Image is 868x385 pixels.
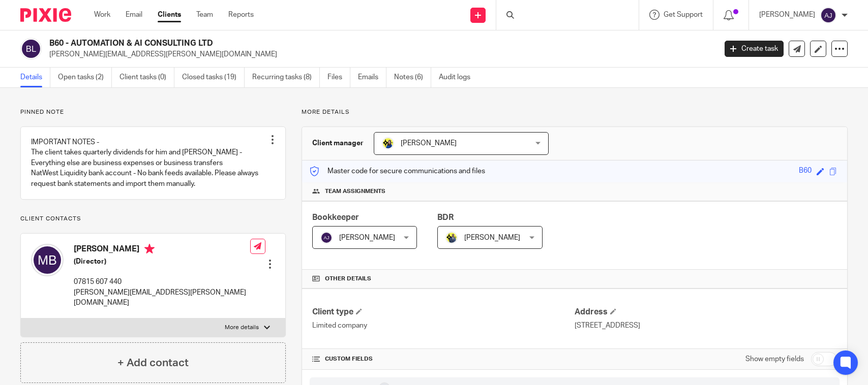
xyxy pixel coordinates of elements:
[725,41,784,57] a: Create task
[312,307,575,317] h4: Client type
[445,232,458,244] img: Dennis-Starbridge.jpg
[144,244,155,254] i: Primary
[312,355,575,363] h4: CUSTOM FIELDS
[401,140,457,147] span: [PERSON_NAME]
[228,10,254,20] a: Reports
[745,354,804,364] label: Show empty fields
[439,68,478,87] a: Audit logs
[74,244,250,256] h4: [PERSON_NAME]
[20,68,50,87] a: Details
[182,68,245,87] a: Closed tasks (19)
[74,256,250,267] h5: (Director)
[759,10,815,20] p: [PERSON_NAME]
[158,10,181,20] a: Clients
[394,68,431,87] a: Notes (6)
[575,307,837,317] h4: Address
[74,277,250,287] p: 07815 607 440
[575,320,837,331] p: [STREET_ADDRESS]
[20,108,286,116] p: Pinned note
[302,108,848,116] p: More details
[312,320,575,331] p: Limited company
[664,11,703,18] span: Get Support
[20,38,42,59] img: svg%3E
[358,68,386,87] a: Emails
[339,234,395,241] span: [PERSON_NAME]
[49,49,709,59] p: [PERSON_NAME][EMAIL_ADDRESS][PERSON_NAME][DOMAIN_NAME]
[196,10,213,20] a: Team
[464,234,520,241] span: [PERSON_NAME]
[312,138,364,148] h3: Client manager
[58,68,112,87] a: Open tasks (2)
[31,244,64,276] img: svg%3E
[325,275,371,283] span: Other details
[382,137,394,149] img: Bobo-Starbridge%201.jpg
[320,232,333,244] img: svg%3E
[49,38,577,49] h2: B60 - AUTOMATION & AI CONSULTING LTD
[119,68,174,87] a: Client tasks (0)
[310,166,485,176] p: Master code for secure communications and files
[325,187,385,196] span: Team assignments
[94,10,110,20] a: Work
[799,166,812,177] div: B60
[20,8,71,22] img: Pixie
[126,10,142,20] a: Email
[74,287,250,308] p: [PERSON_NAME][EMAIL_ADDRESS][PERSON_NAME][DOMAIN_NAME]
[312,213,359,221] span: Bookkeeper
[327,68,350,87] a: Files
[117,355,189,371] h4: + Add contact
[225,324,259,332] p: More details
[820,7,836,23] img: svg%3E
[20,215,286,223] p: Client contacts
[437,213,454,221] span: BDR
[252,68,320,87] a: Recurring tasks (8)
